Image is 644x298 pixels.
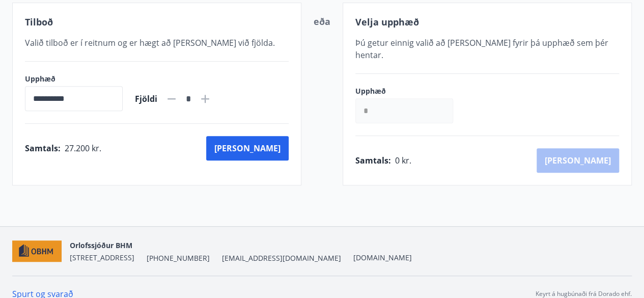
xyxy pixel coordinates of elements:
[353,253,412,262] a: [DOMAIN_NAME]
[355,86,463,96] label: Upphæð
[355,16,419,28] span: Velja upphæð
[206,136,289,160] button: [PERSON_NAME]
[314,15,330,28] span: eða
[25,16,53,28] span: Tilboð
[395,155,411,166] span: 0 kr.
[70,240,132,250] span: Orlofssjóður BHM
[12,240,62,262] img: c7HIBRK87IHNqKbXD1qOiSZFdQtg2UzkX3TnRQ1O.png
[25,143,61,154] span: Samtals :
[65,143,101,154] span: 27.200 kr.
[25,37,275,48] span: Valið tilboð er í reitnum og er hægt að [PERSON_NAME] við fjölda.
[222,253,341,263] span: [EMAIL_ADDRESS][DOMAIN_NAME]
[355,155,391,166] span: Samtals :
[70,253,134,262] span: [STREET_ADDRESS]
[147,253,210,263] span: [PHONE_NUMBER]
[135,93,157,104] span: Fjöldi
[25,74,123,84] label: Upphæð
[355,37,608,61] span: Þú getur einnig valið að [PERSON_NAME] fyrir þá upphæð sem þér hentar.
